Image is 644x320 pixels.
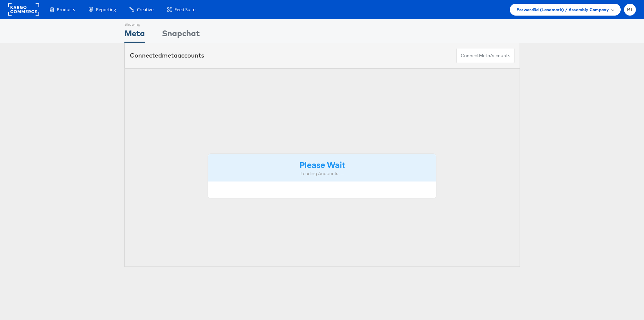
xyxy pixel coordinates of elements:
[300,159,345,170] strong: Please Wait
[162,51,177,59] span: meta
[96,6,116,13] span: Reporting
[213,170,431,177] div: Loading Accounts ....
[517,6,609,13] span: Forward3d (Landmark) / Assembly Company
[124,27,145,43] div: Meta
[57,6,75,13] span: Products
[124,19,145,27] div: Showing
[130,51,204,60] div: Connected accounts
[456,48,515,63] button: ConnectmetaAccounts
[627,7,633,12] span: RT
[174,6,195,13] span: Feed Suite
[137,6,153,13] span: Creative
[479,52,490,59] span: meta
[162,27,200,43] div: Snapchat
